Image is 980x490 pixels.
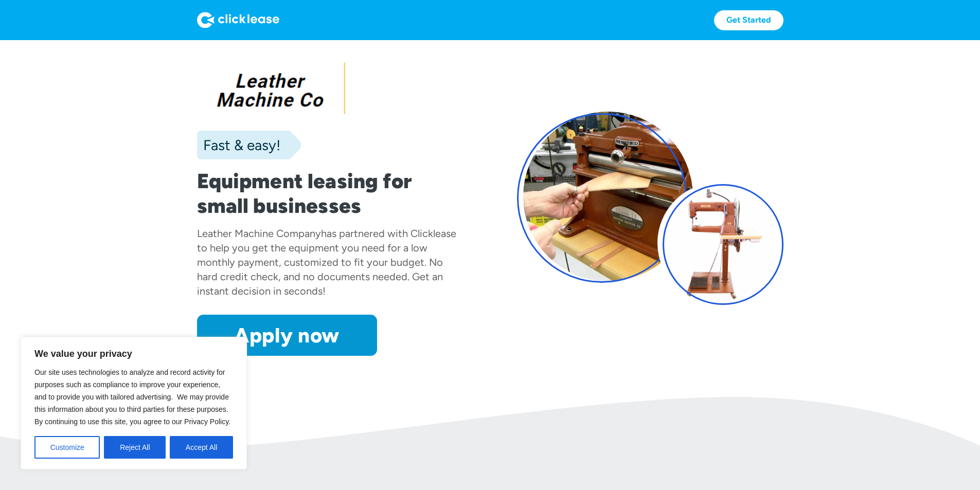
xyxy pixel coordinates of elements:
[197,227,456,297] div: has partnered with Clicklease to help you get the equipment you need for a low monthly payment, c...
[714,10,783,30] a: Get Started
[197,315,377,356] a: Apply now
[104,436,166,459] button: Reject All
[34,436,100,459] button: Customize
[21,337,247,469] div: We value your privacy
[197,227,321,240] div: Leather Machine Company
[197,135,280,155] div: Fast & easy!
[34,368,230,426] span: Our site uses technologies to analyze and record activity for purposes such as compliance to impr...
[34,348,233,360] p: We value your privacy
[197,12,279,28] img: Logo
[197,169,464,218] h1: Equipment leasing for small businesses
[170,436,233,459] button: Accept All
